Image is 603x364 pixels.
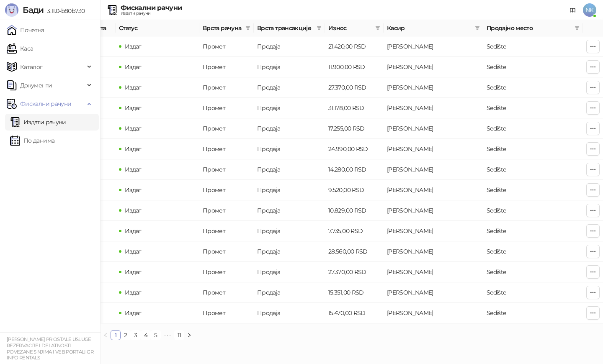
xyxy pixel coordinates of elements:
[254,180,325,200] td: Продаја
[151,331,160,340] a: 5
[125,248,142,255] span: Издат
[125,207,142,214] span: Издат
[483,98,583,118] td: Sedište
[199,159,254,180] td: Промет
[325,57,384,77] td: 11.900,00 RSD
[20,59,43,75] span: Каталог
[384,118,483,139] td: Natasa Karakolis
[199,221,254,241] td: Промет
[384,262,483,282] td: Natasa Karakolis
[325,159,384,180] td: 14.280,00 RSD
[254,159,325,180] td: Продаја
[483,20,583,36] th: Продајно место
[100,330,111,340] button: left
[121,331,130,340] a: 2
[254,57,325,77] td: Продаја
[23,5,44,15] span: Бади
[125,63,142,71] span: Издат
[384,282,483,303] td: Natasa Karakolis
[7,22,44,38] a: Почетна
[161,330,174,340] span: •••
[103,333,108,338] span: left
[184,330,194,340] button: right
[325,180,384,200] td: 9.520,00 RSD
[161,330,174,340] li: Следећих 5 Страна
[254,139,325,159] td: Продаја
[10,114,66,131] a: Издати рачуни
[10,132,54,149] a: По данима
[125,43,142,50] span: Издат
[483,262,583,282] td: Sedište
[199,98,254,118] td: Промет
[315,22,323,34] span: filter
[121,5,182,11] div: Фискални рачуни
[20,77,52,94] span: Документи
[44,7,85,15] span: 3.11.0-b80b730
[125,186,142,194] span: Издат
[384,20,483,36] th: Касир
[125,289,142,296] span: Издат
[483,57,583,77] td: Sedište
[203,23,242,33] span: Врста рачуна
[131,331,140,340] a: 3
[254,303,325,323] td: Продаја
[374,22,382,34] span: filter
[7,40,33,57] a: Каса
[254,200,325,221] td: Продаја
[573,22,581,34] span: filter
[325,139,384,159] td: 24.990,00 RSD
[125,145,142,153] span: Издат
[483,200,583,221] td: Sedište
[100,330,111,340] li: Претходна страна
[384,159,483,180] td: Natasa Karakolis
[141,331,150,340] a: 4
[20,95,71,112] span: Фискални рачуни
[384,77,483,98] td: Natasa Karakolis
[111,331,120,340] a: 1
[199,180,254,200] td: Промет
[125,227,142,235] span: Издат
[325,36,384,57] td: 21.420,00 RSD
[384,139,483,159] td: Natasa Karakolis
[325,282,384,303] td: 15.351,00 RSD
[325,221,384,241] td: 7.735,00 RSD
[125,84,142,91] span: Издат
[5,3,18,17] img: Logo
[473,22,482,34] span: filter
[151,330,161,340] li: 5
[384,241,483,262] td: Natasa Karakolis
[116,20,199,36] th: Статус
[254,36,325,57] td: Продаја
[7,336,93,361] small: [PERSON_NAME] PR OSTALE USLUGE REZERVACIJE I DELATNOSTI POVEZANE S NJIMA I VEB PORTALI GR INFO RE...
[384,221,483,241] td: Natasa Karakolis
[121,330,131,340] li: 2
[199,282,254,303] td: Промет
[387,23,472,33] span: Касир
[254,77,325,98] td: Продаја
[325,77,384,98] td: 27.370,00 RSD
[199,20,254,36] th: Врста рачуна
[199,57,254,77] td: Промет
[199,241,254,262] td: Промет
[254,98,325,118] td: Продаја
[257,23,313,33] span: Врста трансакције
[141,330,151,340] li: 4
[583,3,596,17] span: NK
[483,36,583,57] td: Sedište
[325,241,384,262] td: 28.560,00 RSD
[384,57,483,77] td: Natasa Karakolis
[199,303,254,323] td: Промет
[483,241,583,262] td: Sedište
[325,98,384,118] td: 31.178,00 RSD
[199,77,254,98] td: Промет
[575,26,580,31] span: filter
[254,241,325,262] td: Продаја
[254,282,325,303] td: Продаја
[375,26,380,31] span: filter
[125,125,142,132] span: Издат
[121,11,182,15] div: Издати рачуни
[317,26,322,31] span: filter
[199,262,254,282] td: Промет
[199,139,254,159] td: Промет
[384,98,483,118] td: Natasa Karakolis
